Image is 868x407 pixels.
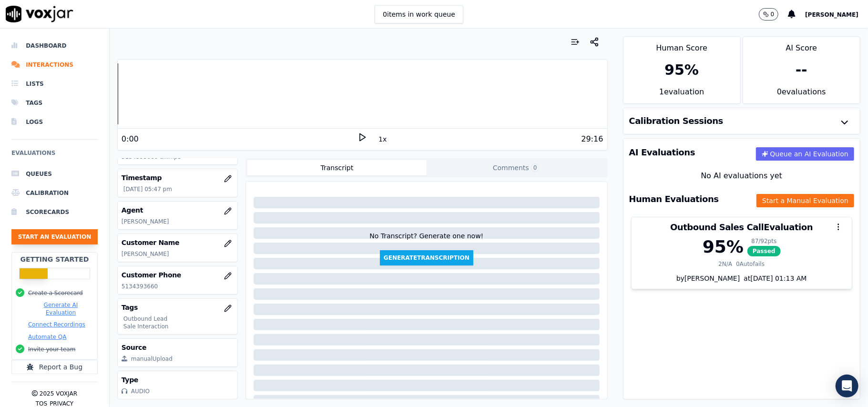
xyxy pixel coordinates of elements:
[122,303,234,312] h3: Tags
[11,74,98,93] a: Lists
[759,8,788,20] button: 0
[247,160,427,175] button: Transcript
[123,185,234,193] p: [DATE] 05:47 pm
[6,6,73,22] img: voxjar logo
[122,270,234,280] h3: Customer Phone
[122,375,234,385] h3: Type
[756,147,854,161] button: Queue an AI Evaluation
[375,5,463,23] button: 0items in work queue
[122,205,234,215] h3: Agent
[11,203,98,222] a: Scorecards
[743,37,860,54] div: AI Score
[122,133,139,145] div: 0:00
[28,346,75,353] button: Invite your team
[756,194,854,207] button: Start a Manual Evaluation
[28,321,85,328] button: Connect Recordings
[531,163,540,172] span: 0
[28,333,66,341] button: Automate QA
[380,250,473,265] button: GenerateTranscription
[123,315,234,323] p: Outbound Lead
[771,10,775,18] p: 0
[759,8,779,20] button: 0
[11,164,98,183] a: Queues
[796,61,807,79] div: --
[805,11,858,18] span: [PERSON_NAME]
[11,147,98,164] h6: Evaluations
[740,274,807,283] div: at [DATE] 01:13 AM
[28,289,83,297] button: Create a Scorecard
[623,86,740,103] div: 1 evaluation
[11,112,98,132] a: Logs
[629,195,719,203] h3: Human Evaluations
[40,390,77,397] p: 2025 Voxjar
[11,36,98,55] a: Dashboard
[805,9,868,20] button: [PERSON_NAME]
[122,250,234,258] p: [PERSON_NAME]
[631,170,852,182] div: No AI evaluations yet
[28,301,93,316] button: Generate AI Evaluation
[11,183,98,203] a: Calibration
[743,86,860,103] div: 0 evaluation s
[427,160,606,175] button: Comments
[123,323,234,330] p: Sale Interaction
[122,238,234,247] h3: Customer Name
[11,229,98,244] button: Start an Evaluation
[632,274,852,289] div: by [PERSON_NAME]
[122,343,234,352] h3: Source
[11,55,98,74] a: Interactions
[623,37,740,54] div: Human Score
[20,254,89,264] h2: Getting Started
[377,132,388,146] button: 1x
[131,355,173,363] div: manualUpload
[629,148,695,157] h3: AI Evaluations
[703,237,744,256] div: 95 %
[736,260,765,268] div: 0 Autofails
[718,260,732,268] div: 2 N/A
[836,375,858,397] div: Open Intercom Messenger
[11,93,98,112] a: Tags
[122,218,234,225] p: [PERSON_NAME]
[131,387,150,395] div: AUDIO
[581,133,603,145] div: 29:16
[747,237,781,245] div: 87 / 92 pts
[122,283,234,290] p: 5134393660
[664,61,699,79] div: 95 %
[369,231,483,250] div: No Transcript? Generate one now!
[122,173,234,183] h3: Timestamp
[11,360,98,374] button: Report a Bug
[629,117,724,125] h3: Calibration Sessions
[747,246,781,256] span: Passed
